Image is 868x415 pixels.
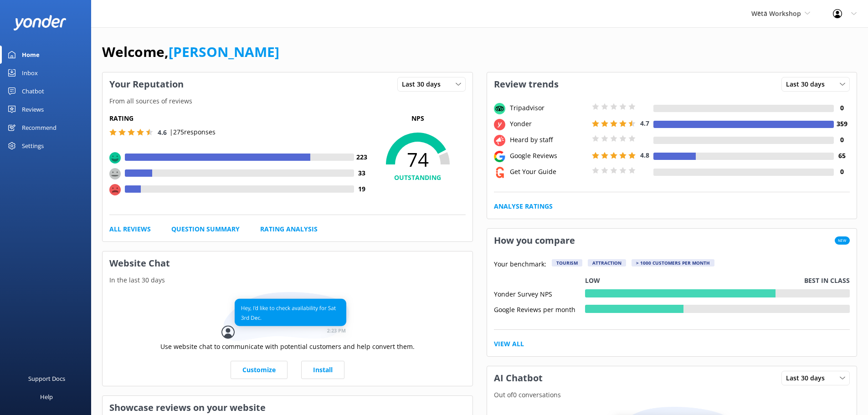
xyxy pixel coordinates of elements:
a: Analyse Ratings [494,201,553,211]
div: Tourism [552,259,582,266]
h4: 0 [834,167,850,177]
div: Chatbot [22,82,44,100]
div: Help [40,388,53,406]
h4: 65 [834,151,850,161]
h3: Your Reputation [103,72,190,96]
div: Heard by staff [508,135,590,145]
h3: AI Chatbot [487,366,550,390]
a: [PERSON_NAME] [169,42,279,61]
p: In the last 30 days [103,275,473,285]
p: Out of 0 conversations [487,390,857,400]
p: | 275 responses [169,127,216,137]
div: Inbox [22,64,38,82]
h1: Welcome, [102,41,279,63]
p: Best in class [804,276,850,286]
div: Attraction [588,259,626,266]
h5: Rating [109,113,370,123]
span: Last 30 days [786,373,830,383]
p: NPS [370,113,466,123]
img: yonder-white-logo.png [14,15,66,30]
a: Question Summary [171,224,240,234]
div: Recommend [22,118,56,137]
p: Low [585,276,600,286]
span: Wētā Workshop [751,9,801,18]
h4: 223 [354,152,370,162]
p: Your benchmark: [494,259,546,270]
h3: How you compare [487,229,582,252]
h4: 33 [354,168,370,178]
h4: 0 [834,103,850,113]
a: All Reviews [109,224,151,234]
a: View All [494,339,524,349]
p: Use website chat to communicate with potential customers and help convert them. [160,342,415,352]
span: 4.7 [640,119,649,128]
span: 4.8 [640,151,649,159]
span: 74 [370,148,466,171]
a: Install [301,361,344,379]
h3: Website Chat [103,251,473,275]
h4: 359 [834,119,850,129]
div: Tripadvisor [508,103,590,113]
div: Yonder Survey NPS [494,289,585,297]
img: conversation... [221,292,354,342]
div: Google Reviews [508,151,590,161]
a: Customize [231,361,288,379]
div: Get Your Guide [508,167,590,177]
h4: OUTSTANDING [370,173,466,183]
div: Settings [22,137,44,155]
h4: 0 [834,135,850,145]
div: Home [22,46,40,64]
div: Support Docs [28,369,65,388]
a: Rating Analysis [260,224,318,234]
span: 4.6 [158,128,167,137]
div: Reviews [22,100,44,118]
span: Last 30 days [402,79,446,89]
h3: Review trends [487,72,565,96]
p: From all sources of reviews [103,96,473,106]
span: Last 30 days [786,79,830,89]
h4: 19 [354,184,370,194]
div: > 1000 customers per month [632,259,714,266]
div: Google Reviews per month [494,305,585,313]
div: Yonder [508,119,590,129]
span: New [835,236,850,245]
